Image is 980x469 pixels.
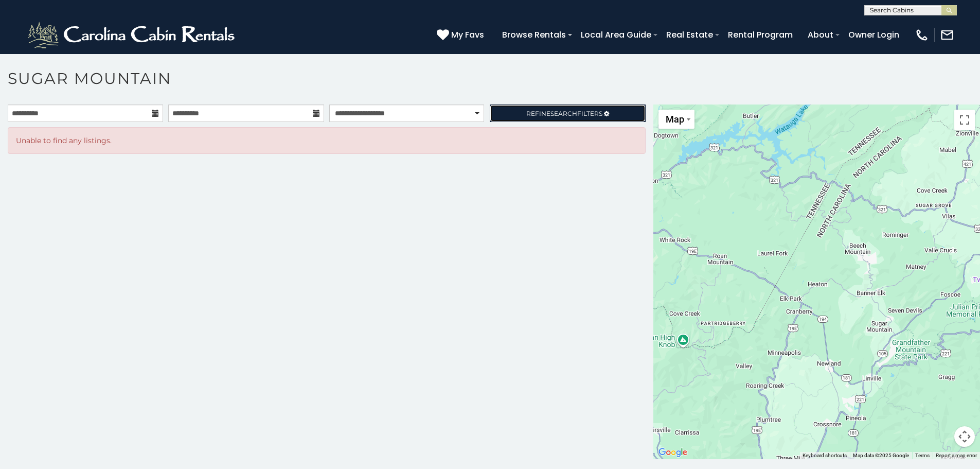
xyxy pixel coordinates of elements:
[497,26,571,44] a: Browse Rentals
[451,28,484,41] span: My Favs
[843,26,904,44] a: Owner Login
[576,26,656,44] a: Local Area Guide
[658,110,694,129] button: Change map style
[915,453,930,458] a: Terms (opens in new tab)
[853,453,909,458] span: Map data ©2025 Google
[954,426,975,447] button: Map camera controls
[437,28,487,42] a: My Favs
[656,446,690,459] a: Open this area in Google Maps (opens a new window)
[656,446,690,459] img: Google
[526,110,602,117] span: Refine Filters
[915,28,929,42] img: phone-regular-white.png
[803,26,839,44] a: About
[490,105,645,122] a: RefineSearchFilters
[803,452,847,459] button: Keyboard shortcuts
[940,28,954,42] img: mail-regular-white.png
[723,26,798,44] a: Rental Program
[550,110,577,117] span: Search
[936,453,977,458] a: Report a map error
[26,20,239,50] img: White-1-2.png
[666,114,684,125] span: Map
[954,110,975,130] button: Toggle fullscreen view
[16,135,637,146] p: Unable to find any listings.
[661,26,718,44] a: Real Estate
